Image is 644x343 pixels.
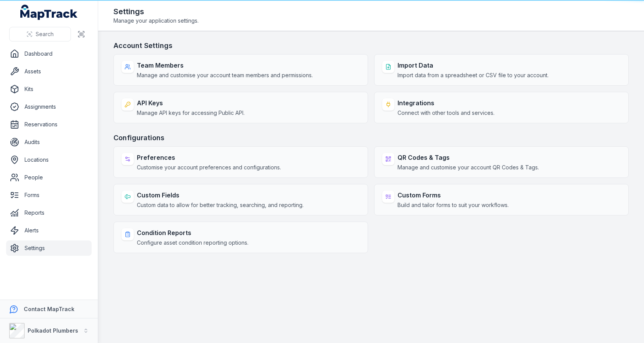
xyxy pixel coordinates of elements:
[113,222,368,253] a: Condition ReportsConfigure asset condition reporting options.
[6,205,92,220] a: Reports
[137,191,304,200] strong: Custom Fields
[398,98,495,108] strong: Integrations
[137,98,245,108] strong: API Keys
[6,170,92,185] a: People
[6,187,92,203] a: Forms
[398,61,549,70] strong: Import Data
[137,164,281,171] span: Customise your account preferences and configurations.
[113,146,368,178] a: PreferencesCustomise your account preferences and configurations.
[6,223,92,238] a: Alerts
[113,6,199,17] h2: Settings
[113,92,368,123] a: API KeysManage API keys for accessing Public API.
[6,134,92,150] a: Audits
[6,81,92,97] a: Kits
[137,61,313,70] strong: Team Members
[113,133,629,143] h3: Configurations
[6,152,92,167] a: Locations
[374,146,629,178] a: QR Codes & TagsManage and customise your account QR Codes & Tags.
[113,17,199,25] span: Manage your application settings.
[137,153,281,162] strong: Preferences
[374,184,629,215] a: Custom FormsBuild and tailor forms to suit your workflows.
[398,164,539,171] span: Manage and customise your account QR Codes & Tags.
[374,54,629,86] a: Import DataImport data from a spreadsheet or CSV file to your account.
[6,64,92,79] a: Assets
[6,117,92,132] a: Reservations
[398,201,509,209] span: Build and tailor forms to suit your workflows.
[36,30,54,38] span: Search
[398,109,495,117] span: Connect with other tools and services.
[113,40,629,51] h3: Account Settings
[398,71,549,79] span: Import data from a spreadsheet or CSV file to your account.
[137,228,248,237] strong: Condition Reports
[113,184,368,215] a: Custom FieldsCustom data to allow for better tracking, searching, and reporting.
[398,191,509,200] strong: Custom Forms
[137,71,313,79] span: Manage and customise your account team members and permissions.
[137,239,248,247] span: Configure asset condition reporting options.
[6,46,92,61] a: Dashboard
[28,327,78,334] strong: Polkadot Plumbers
[374,92,629,123] a: IntegrationsConnect with other tools and services.
[6,99,92,114] a: Assignments
[137,201,304,209] span: Custom data to allow for better tracking, searching, and reporting.
[137,109,245,117] span: Manage API keys for accessing Public API.
[6,240,92,256] a: Settings
[113,54,368,86] a: Team MembersManage and customise your account team members and permissions.
[24,306,74,312] strong: Contact MapTrack
[20,5,78,20] a: MapTrack
[9,27,71,41] button: Search
[398,153,539,162] strong: QR Codes & Tags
